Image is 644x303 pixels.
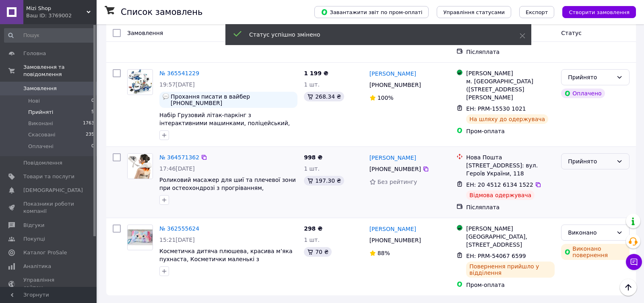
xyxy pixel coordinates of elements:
span: Аналітика [23,263,51,270]
span: Нові [28,97,40,105]
span: 1 199 ₴ [304,70,328,76]
div: Пром-оплата [466,281,555,289]
span: 1 шт. [304,81,320,88]
span: Каталог ProSale [23,249,67,256]
div: м. [GEOGRAPHIC_DATA] ([STREET_ADDRESS][PERSON_NAME] [466,77,555,101]
a: [PERSON_NAME] [369,154,416,162]
span: 0 [91,97,94,105]
button: Експорт [519,6,555,18]
button: Чат з покупцем [626,254,642,270]
span: Управління сайтом [23,276,74,291]
div: 268.34 ₴ [304,92,344,101]
div: Статус успішно змінено [249,31,500,39]
a: Фото товару [127,69,153,95]
img: Фото товару [128,154,153,179]
span: Замовлення та повідомлення [23,64,97,78]
div: Нова Пошта [466,153,555,161]
span: 1763 [83,120,94,127]
span: 1 шт. [304,237,320,243]
span: Замовлення [23,85,57,92]
button: Створити замовлення [562,6,636,18]
span: Завантажити звіт по пром-оплаті [321,8,422,16]
div: Повернення прийшло у відділення [466,262,555,278]
input: Пошук [4,28,95,43]
span: Повідомлення [23,159,62,167]
div: Оплачено [561,89,605,98]
span: 88% [378,250,390,256]
div: Післяплата [466,48,555,56]
span: [DEMOGRAPHIC_DATA] [23,187,83,194]
div: 70 ₴ [304,247,332,257]
span: ЕН: PRM-15530 1021 [466,105,526,112]
span: 298 ₴ [304,225,322,232]
span: Експорт [526,9,548,15]
span: 17:46[DATE] [159,165,195,172]
div: На шляху до одержувача [466,114,548,124]
span: Прохання писати в вайбер [PHONE_NUMBER] [171,93,294,106]
a: Набір Грузовий літак-паркінг з інтерактивними машинками, поліцейський, мобільний паркінг зі звуком [159,112,290,134]
img: Фото товару [128,225,153,250]
span: Оплачені [28,143,54,150]
span: ЕН: 20 4512 6134 1522 [466,181,533,188]
span: Головна [23,50,46,57]
div: 197.30 ₴ [304,176,344,186]
span: Покупці [23,235,45,243]
div: [PHONE_NUMBER] [368,235,423,246]
div: [PERSON_NAME] [466,69,555,77]
img: Фото товару [128,70,152,95]
a: Косметичка дитяча плюшева, красива м’яка пухнаста, Косметички маленькі з діагональною застібкою д... [159,248,293,278]
div: Ваш ID: 3769002 [26,12,97,19]
div: Виконано [568,228,613,237]
div: [PHONE_NUMBER] [368,79,423,91]
span: Управління статусами [443,9,505,15]
span: Статус [561,30,582,36]
div: [PERSON_NAME] [466,225,555,233]
span: ЕН: PRM-54067 6599 [466,253,526,259]
span: 19:57[DATE] [159,81,195,88]
span: 15:21[DATE] [159,237,195,243]
a: № 365541229 [159,70,199,76]
div: Прийнято [568,73,613,82]
button: Завантажити звіт по пром-оплаті [314,6,429,18]
span: Створити замовлення [569,9,630,15]
span: Замовлення [127,30,163,36]
span: Показники роботи компанії [23,200,74,215]
a: Фото товару [127,225,153,250]
div: Прийнято [568,157,613,166]
span: Прийняті [28,109,53,116]
span: Без рейтингу [378,179,417,185]
div: [PHONE_NUMBER] [368,163,423,175]
span: 5 [91,109,94,116]
span: 998 ₴ [304,154,322,161]
a: Фото товару [127,153,153,179]
span: 0 [91,143,94,150]
span: Відгуки [23,222,44,229]
span: Товари та послуги [23,173,74,180]
span: 235 [86,131,94,138]
div: Виконано повернення [561,244,630,260]
a: [PERSON_NAME] [369,225,416,233]
div: Відмова одержувача [466,190,535,200]
span: Виконані [28,120,53,127]
div: [GEOGRAPHIC_DATA], [STREET_ADDRESS] [466,233,555,249]
div: Післяплата [466,203,555,211]
h1: Список замовлень [121,7,202,17]
div: Пром-оплата [466,127,555,135]
button: Наверх [620,279,637,296]
a: Створити замовлення [554,8,636,15]
span: Скасовані [28,131,56,138]
span: 1 шт. [304,165,320,172]
a: Роликовий масажер для шиї та плечевої зони при остеохондрозі з прогріванням, Вібромасажер для тіла [159,177,296,199]
img: :speech_balloon: [163,93,169,100]
a: № 362555624 [159,225,199,232]
a: № 364571362 [159,154,199,161]
span: 100% [378,95,394,101]
a: [PERSON_NAME] [369,70,416,78]
div: [STREET_ADDRESS]: вул. Героїв України, 118 [466,161,555,177]
span: Mizi Shop [26,5,87,12]
button: Управління статусами [437,6,511,18]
